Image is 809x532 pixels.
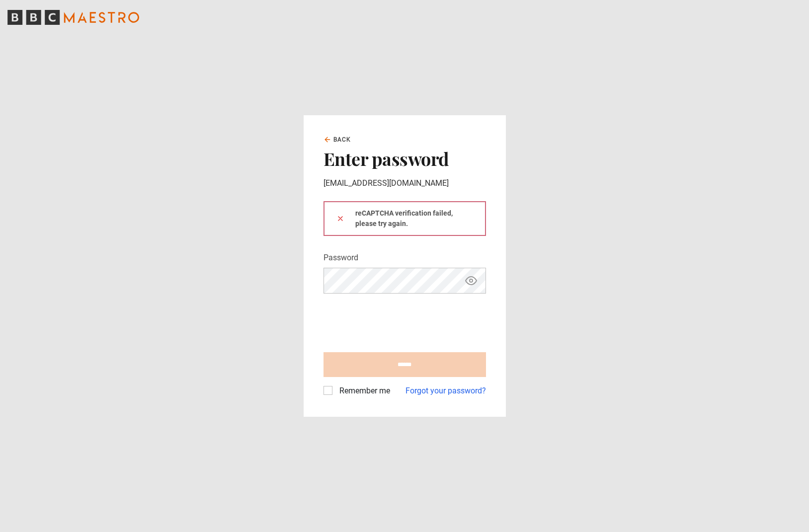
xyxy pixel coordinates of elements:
[324,148,486,169] h2: Enter password
[7,10,139,25] svg: BBC Maestro
[405,385,486,397] a: Forgot your password?
[463,272,480,290] button: Show password
[335,385,390,397] label: Remember me
[324,177,486,189] p: [EMAIL_ADDRESS][DOMAIN_NAME]
[324,201,486,236] div: reCAPTCHA verification failed, please try again.
[324,135,351,144] a: Back
[324,302,475,340] iframe: reCAPTCHA
[333,135,351,144] span: Back
[324,252,358,264] label: Password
